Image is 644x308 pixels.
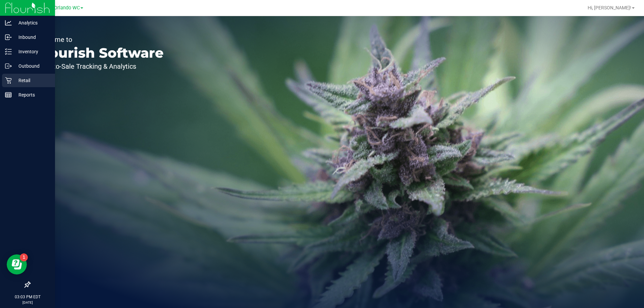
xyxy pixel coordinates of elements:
[12,33,52,41] p: Inbound
[588,5,631,10] span: Hi, [PERSON_NAME]!
[36,63,164,70] p: Seed-to-Sale Tracking & Analytics
[36,46,164,60] p: Flourish Software
[3,300,52,305] p: [DATE]
[12,62,52,70] p: Outbound
[12,48,52,56] p: Inventory
[5,19,12,26] inline-svg: Analytics
[54,5,80,11] span: Orlando WC
[20,253,28,261] iframe: Resource center unread badge
[5,77,12,84] inline-svg: Retail
[12,91,52,99] p: Reports
[5,91,12,98] inline-svg: Reports
[5,63,12,69] inline-svg: Outbound
[5,34,12,41] inline-svg: Inbound
[5,48,12,55] inline-svg: Inventory
[12,76,52,84] p: Retail
[3,294,52,300] p: 03:03 PM EDT
[12,19,52,27] p: Analytics
[36,36,164,43] p: Welcome to
[7,254,27,274] iframe: Resource center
